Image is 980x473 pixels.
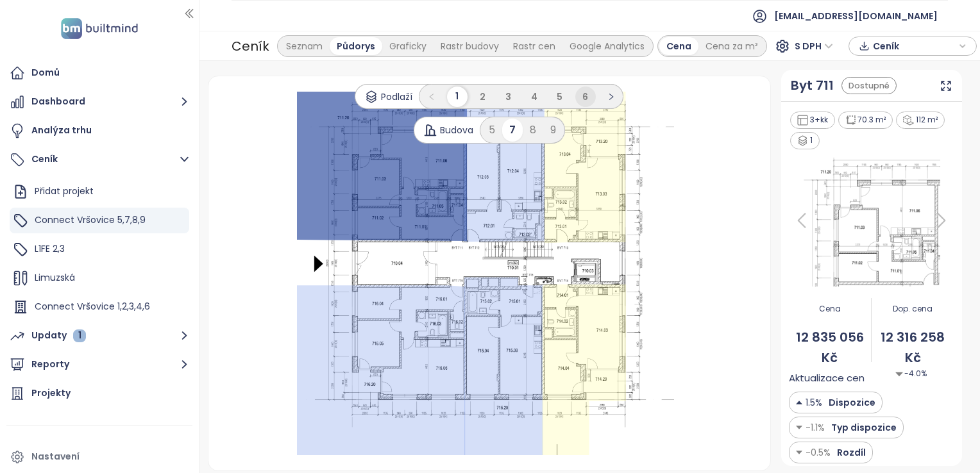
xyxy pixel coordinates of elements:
[35,300,150,313] span: Connect Vršovice 1,2,3,4,6
[35,183,94,199] div: Přidat projekt
[872,328,954,368] span: 12 316 258 Kč
[601,87,621,107] li: Následující strana
[523,119,543,142] div: 8
[232,35,269,58] div: Ceník
[790,112,835,129] div: 3+kk
[557,90,562,103] span: 5
[502,119,523,142] div: 7
[473,87,493,107] li: 2
[791,76,834,95] a: Byt 711
[31,385,71,401] div: Projekty
[6,444,192,470] a: Nastavení
[35,213,146,226] span: Connect Vršovice 5,7,8,9
[279,37,330,55] div: Seznam
[6,323,192,349] button: Updaty 1
[447,87,468,107] li: 1
[10,294,189,320] div: Connect Vršovice 1,2,3,4,6
[10,208,189,233] div: Connect Vršovice 5,7,8,9
[789,303,872,315] span: Cena
[57,15,142,42] img: logo
[601,87,621,107] button: right
[428,93,435,101] span: left
[10,236,189,262] div: L1FE 2,3
[789,328,872,368] span: 12 835 056 Kč
[382,37,434,55] div: Graficky
[550,87,570,107] li: 5
[841,77,897,94] div: Dostupné
[498,87,519,107] li: 3
[796,395,802,410] img: Decrease
[562,37,652,55] div: Google Analytics
[421,87,442,107] button: left
[6,89,192,115] button: Dashboard
[506,37,562,55] div: Rastr cen
[838,112,893,129] div: 70.3 m²
[834,445,866,460] span: Rozdíl
[440,123,473,137] span: Budova
[896,112,945,129] div: 112 m²
[790,132,820,149] div: 1
[789,370,865,386] span: Aktualizace cen
[35,242,65,255] span: L1FE 2,3
[421,87,442,107] li: Předchozí strana
[872,303,954,315] span: Dop. cena
[31,449,80,465] div: Nastavení
[828,420,897,435] span: Typ dispozice
[10,179,189,204] div: Přidat projekt
[806,395,822,410] span: 1.5%
[698,37,765,55] div: Cena za m²
[825,395,875,410] span: Dispozice
[6,60,192,86] a: Domů
[856,37,970,56] div: button
[582,90,588,103] span: 6
[10,265,189,291] div: Limuzská
[873,37,956,56] span: Ceník
[6,118,192,144] a: Analýza trhu
[774,1,938,31] span: [EMAIL_ADDRESS][DOMAIN_NAME]
[659,37,698,55] div: Cena
[531,90,537,103] span: 4
[795,37,833,56] span: S DPH
[806,445,831,460] span: -0.5%
[482,119,502,142] div: 5
[6,147,192,172] button: Ceník
[381,90,412,104] span: Podlaží
[806,420,825,435] span: -1.1%
[31,65,60,81] div: Domů
[35,271,75,284] span: Limuzská
[524,87,545,107] li: 4
[895,368,927,380] span: -4.0%
[73,329,86,342] div: 1
[575,87,596,107] li: 6
[31,328,86,344] div: Updaty
[6,381,192,406] a: Projekty
[31,122,92,138] div: Analýza trhu
[330,37,382,55] div: Půdorys
[6,352,192,378] button: Reporty
[796,420,802,435] img: Decrease
[455,90,459,103] span: 1
[505,90,511,103] span: 3
[607,93,615,101] span: right
[789,151,954,290] img: Floor plan
[434,37,506,55] div: Rastr budovy
[480,90,486,103] span: 2
[796,445,802,460] img: Decrease
[543,119,563,142] div: 9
